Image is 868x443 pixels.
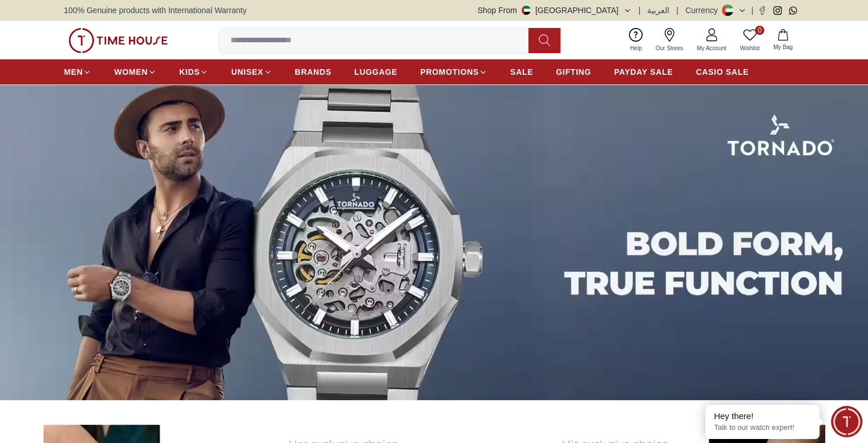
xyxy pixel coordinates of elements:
a: WOMEN [114,62,156,82]
span: MEN [64,66,83,78]
a: MEN [64,62,91,82]
a: Help [623,26,649,55]
a: LUGGAGE [354,62,398,82]
span: BRANDS [295,66,332,78]
button: العربية [647,5,669,16]
button: My Bag [766,27,800,54]
a: Facebook [758,6,766,15]
span: | [751,5,753,16]
a: UNISEX [231,62,272,82]
span: 0 [755,26,764,35]
span: LUGGAGE [354,66,398,78]
button: Shop From[GEOGRAPHIC_DATA] [478,5,632,16]
span: 100% Genuine products with International Warranty [64,5,247,16]
span: My Bag [769,43,797,51]
a: PROMOTIONS [420,62,487,82]
span: Our Stores [651,44,688,53]
a: Whatsapp [789,6,797,15]
a: 0Wishlist [733,26,766,55]
span: My Account [692,44,731,53]
span: CASIO SALE [696,66,749,78]
span: KIDS [179,66,200,78]
p: Talk to our watch expert! [714,423,811,433]
a: GIFTING [556,62,591,82]
a: CASIO SALE [696,62,749,82]
a: Instagram [773,6,782,15]
span: | [676,5,679,16]
span: PROMOTIONS [420,66,479,78]
a: BRANDS [295,62,332,82]
a: Our Stores [649,26,690,55]
img: United Arab Emirates [522,6,531,15]
div: Chat Widget [831,406,862,437]
a: SALE [510,62,533,82]
a: KIDS [179,62,208,82]
span: SALE [510,66,533,78]
span: PAYDAY SALE [614,66,673,78]
span: Wishlist [736,44,764,53]
span: GIFTING [556,66,591,78]
span: | [639,5,641,16]
span: Help [625,44,647,53]
span: UNISEX [231,66,263,78]
div: Hey there! [714,410,811,422]
span: WOMEN [114,66,148,78]
a: PAYDAY SALE [614,62,673,82]
div: Currency [685,5,722,16]
img: ... [68,28,168,53]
